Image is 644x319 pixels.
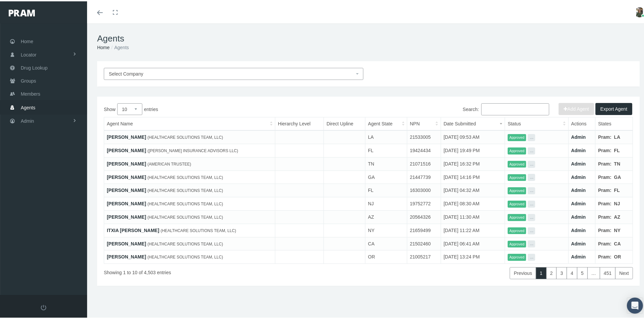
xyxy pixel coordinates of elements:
[508,146,526,153] span: Approved
[9,8,35,15] img: PRAM_20_x_78.png
[528,133,535,140] button: ...
[528,159,535,167] button: ...
[508,133,526,140] span: Approved
[508,252,526,259] span: Approved
[571,173,586,179] a: Admin
[571,186,586,192] a: Admin
[441,236,505,249] td: [DATE] 06:41 AM
[615,266,633,278] a: Next
[109,70,143,75] span: Select Company
[598,240,612,245] b: Pram:
[598,133,612,138] b: Pram:
[407,156,441,169] td: 21071516
[407,236,441,249] td: 21502460
[97,32,640,42] h1: Agents
[577,266,588,278] a: 5
[595,102,632,114] button: Export Agent
[324,116,365,129] th: Direct Upline
[614,200,620,205] b: NJ
[441,249,505,262] td: [DATE] 13:24 PM
[407,169,441,183] td: 21447739
[407,143,441,156] td: 19424434
[441,143,505,156] td: [DATE] 19:49 PM
[407,249,441,262] td: 21005217
[528,146,535,153] button: ...
[614,240,621,245] b: CA
[600,266,616,278] a: 451
[571,133,586,138] a: Admin
[147,161,191,165] span: (AMERICAN TRUSTEE)
[21,60,48,73] span: Drug Lookup
[595,116,633,129] th: States
[528,173,535,180] button: ...
[147,214,223,218] span: (HEALTHCARE SOLUTIONS TEAM, LLC)
[463,102,549,114] label: Search:
[365,156,407,169] td: TN
[598,226,612,232] b: Pram:
[275,116,324,129] th: Hierarchy Level
[407,116,441,129] th: NPN: activate to sort column ascending
[528,199,535,206] button: ...
[481,102,549,114] input: Search:
[508,226,526,233] span: Approved
[21,34,33,46] span: Home
[598,186,612,192] b: Pram:
[365,249,407,262] td: OR
[147,147,238,152] span: ([PERSON_NAME] INSURANCE ADVISORS LLC)
[528,252,535,259] button: ...
[508,239,526,246] span: Approved
[598,160,612,165] b: Pram:
[571,226,586,232] a: Admin
[407,196,441,209] td: 19752772
[365,209,407,223] td: AZ
[614,146,620,152] b: FL
[21,100,35,113] span: Agents
[21,73,36,86] span: Groups
[598,213,612,218] b: Pram:
[97,43,110,49] a: Home
[598,173,612,179] b: Pram:
[107,186,146,192] a: [PERSON_NAME]
[598,253,612,258] b: Pram:
[110,42,129,50] li: Agents
[365,129,407,142] td: LA
[365,196,407,209] td: NJ
[614,253,621,258] b: OR
[510,266,536,278] a: Previous
[627,296,643,312] div: Open Intercom Messenger
[441,116,505,129] th: Date Submitted: activate to sort column ascending
[508,186,526,193] span: Approved
[508,199,526,206] span: Approved
[546,266,557,278] a: 2
[614,173,621,179] b: GA
[365,116,407,129] th: Agent State: activate to sort column ascending
[556,266,567,278] a: 3
[147,174,223,179] span: (HEALTHCARE SOLUTIONS TEAM, LLC)
[104,116,275,129] th: Agent Name: activate to sort column ascending
[614,133,621,138] b: LA
[407,209,441,223] td: 20564326
[407,183,441,196] td: 16303000
[587,266,600,278] a: …
[568,116,595,129] th: Actions
[571,160,586,165] a: Admin
[107,253,146,258] a: [PERSON_NAME]
[571,240,586,245] a: Admin
[107,173,146,179] a: [PERSON_NAME]
[528,186,535,193] button: ...
[107,200,146,205] a: [PERSON_NAME]
[107,240,146,245] a: [PERSON_NAME]
[147,134,223,138] span: (HEALTHCARE SOLUTIONS TEAM, LLC)
[598,146,612,152] b: Pram:
[614,160,621,165] b: TN
[107,226,159,232] a: ITXIA [PERSON_NAME]
[441,129,505,142] td: [DATE] 09:53 AM
[571,200,586,205] a: Admin
[508,159,526,167] span: Approved
[571,213,586,218] a: Admin
[614,186,620,192] b: FL
[614,213,621,218] b: AZ
[107,160,146,165] a: [PERSON_NAME]
[528,213,535,220] button: ...
[559,102,594,114] button: Add Agent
